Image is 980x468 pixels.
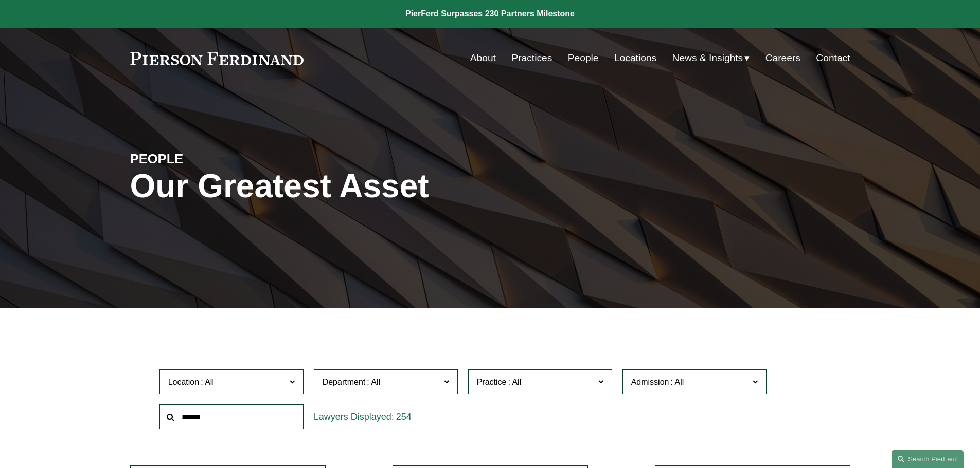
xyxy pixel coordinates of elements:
h4: PEOPLE [130,151,310,167]
a: People [568,48,599,68]
span: Department [323,378,366,386]
span: Location [168,378,200,386]
a: Search this site [892,450,964,468]
span: Admission [631,378,669,386]
span: Practice [477,378,507,386]
a: Contact [816,48,850,68]
h1: Our Greatest Asset [130,167,610,205]
a: Careers [765,48,800,68]
a: folder dropdown [672,48,750,68]
span: News & Insights [672,49,743,67]
a: Locations [614,48,656,68]
a: About [470,48,496,68]
a: Practices [511,48,552,68]
span: 254 [396,411,412,422]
